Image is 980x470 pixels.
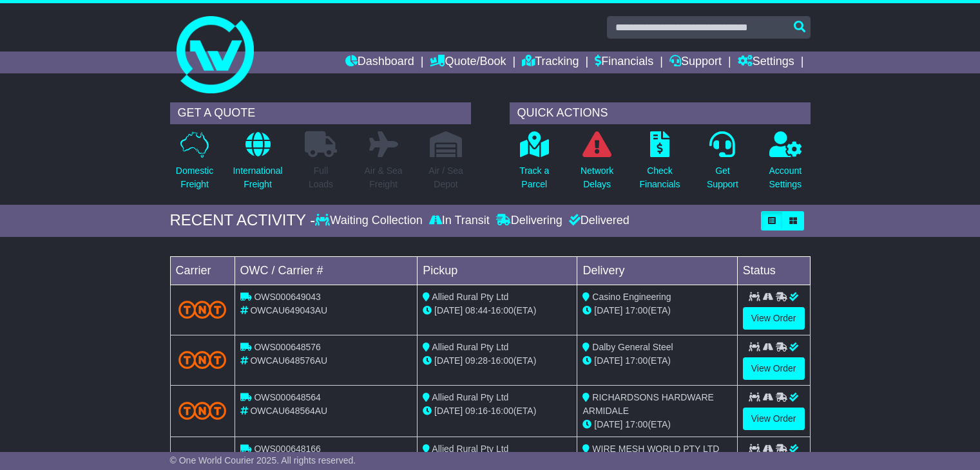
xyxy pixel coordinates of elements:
[423,354,572,368] div: - (ETA)
[707,164,738,191] p: Get Support
[640,164,680,191] p: Check Financials
[522,52,579,73] a: Tracking
[737,256,810,285] td: Status
[434,406,463,416] span: [DATE]
[769,164,802,191] p: Account Settings
[428,164,463,191] p: Air / Sea Depot
[432,342,508,352] span: Allied Rural Pty Ltd
[519,131,550,198] a: Track aParcel
[178,301,227,318] img: TNT_Domestic.png
[519,164,549,191] p: Track a Parcel
[250,305,327,315] span: OWCAU649043AU
[738,52,794,73] a: Settings
[235,256,418,285] td: OWC / Carrier #
[465,406,488,416] span: 09:16
[423,304,572,317] div: - (ETA)
[178,402,227,419] img: TNT_Domestic.png
[669,52,722,73] a: Support
[595,52,653,73] a: Financials
[434,355,463,366] span: [DATE]
[769,131,803,198] a: AccountSettings
[743,408,805,430] a: View Order
[510,102,811,124] div: QUICK ACTIONS
[594,305,622,315] span: [DATE]
[491,305,514,315] span: 16:00
[582,392,713,416] span: RICHARDSONS HARDWARE ARMIDALE
[432,292,508,302] span: Allied Rural Pty Ltd
[594,355,622,366] span: [DATE]
[594,419,622,429] span: [DATE]
[592,292,671,302] span: Casino Engineering
[493,214,566,228] div: Delivering
[250,355,327,366] span: OWCAU648576AU
[639,131,681,198] a: CheckFinancials
[743,357,805,380] a: View Order
[250,406,327,416] span: OWCAU648564AU
[254,444,321,454] span: OWS000648166
[491,406,514,416] span: 16:00
[706,131,739,198] a: GetSupport
[432,444,508,454] span: Allied Rural Pty Ltd
[418,256,577,285] td: Pickup
[170,256,235,285] td: Carrier
[170,455,356,465] span: © One World Courier 2025. All rights reserved.
[625,305,648,315] span: 17:00
[577,256,737,285] td: Delivery
[625,355,648,366] span: 17:00
[465,355,488,366] span: 09:28
[426,214,493,228] div: In Transit
[423,404,572,418] div: - (ETA)
[434,305,463,315] span: [DATE]
[465,305,488,315] span: 08:44
[345,52,414,73] a: Dashboard
[170,102,471,124] div: GET A QUOTE
[743,307,805,330] a: View Order
[178,351,227,368] img: TNT_Domestic.png
[176,164,213,191] p: Domestic Freight
[582,354,731,368] div: (ETA)
[254,292,321,302] span: OWS000649043
[566,214,629,228] div: Delivered
[305,164,337,191] p: Full Loads
[170,211,316,230] div: RECENT ACTIVITY -
[582,304,731,317] div: (ETA)
[233,164,282,191] p: International Freight
[232,131,283,198] a: InternationalFreight
[175,131,214,198] a: DomesticFreight
[364,164,402,191] p: Air & Sea Freight
[430,52,506,73] a: Quote/Book
[592,444,719,454] span: WIRE MESH WORLD PTY LTD
[580,131,614,198] a: NetworkDelays
[592,342,673,352] span: Dalby General Steel
[254,342,321,352] span: OWS000648576
[315,214,425,228] div: Waiting Collection
[491,355,514,366] span: 16:00
[581,164,613,191] p: Network Delays
[582,418,731,431] div: (ETA)
[625,419,648,429] span: 17:00
[254,392,321,402] span: OWS000648564
[432,392,508,402] span: Allied Rural Pty Ltd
